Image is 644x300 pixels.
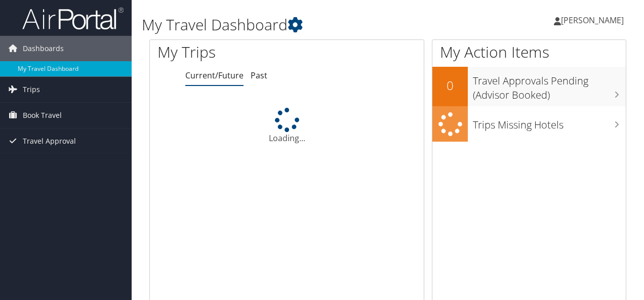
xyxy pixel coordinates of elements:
h3: Trips Missing Hotels [473,113,626,132]
a: [PERSON_NAME] [554,5,634,35]
a: Trips Missing Hotels [432,106,626,142]
h1: My Travel Dashboard [142,14,470,35]
a: Current/Future [185,70,244,81]
h3: Travel Approvals Pending (Advisor Booked) [473,69,626,102]
div: Loading... [150,108,424,144]
a: Past [251,70,267,81]
h1: My Trips [157,41,302,63]
span: [PERSON_NAME] [561,15,624,26]
h1: My Action Items [432,41,626,63]
h2: 0 [432,77,468,94]
img: airportal-logo.png [22,7,124,30]
span: Dashboards [23,36,64,61]
span: Travel Approval [23,128,76,154]
span: Book Travel [23,103,62,128]
span: Trips [23,77,40,102]
a: 0Travel Approvals Pending (Advisor Booked) [432,67,626,106]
